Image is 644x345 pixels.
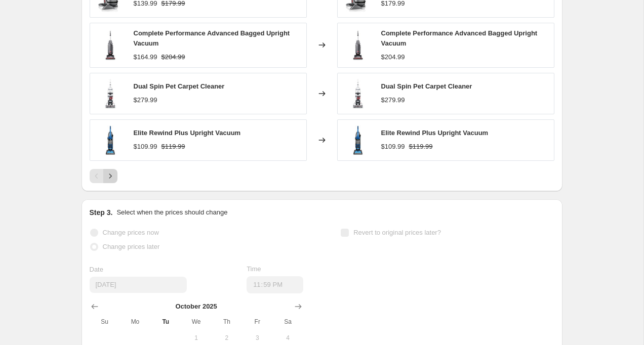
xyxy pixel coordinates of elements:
[95,78,126,109] img: FH54020_ATF_1_hero_80x.jpg
[116,207,227,218] p: Select when the prices should change
[90,277,187,293] input: 10/14/2025
[343,125,373,155] img: UH71200V_ATF_1_hero_80x.jpg
[95,30,126,60] img: UH30601_ATF_1_hero_80x.jpg
[216,318,238,326] span: Th
[242,314,272,330] th: Friday
[95,125,126,155] img: UH71200V_ATF_1_hero_80x.jpg
[150,314,181,330] th: Tuesday
[343,78,373,109] img: FH54020_ATF_1_hero_80x.jpg
[94,318,116,326] span: Su
[276,318,299,326] span: Sa
[134,52,157,62] div: $164.99
[181,314,211,330] th: Wednesday
[134,129,241,137] span: Elite Rewind Plus Upright Vacuum
[343,30,373,60] img: UH30601_ATF_1_hero_80x.jpg
[154,318,177,326] span: Tu
[90,266,103,273] span: Date
[185,318,207,326] span: We
[381,82,472,90] span: Dual Spin Pet Carpet Cleaner
[247,276,303,293] input: 12:00
[216,334,238,342] span: 2
[353,229,441,236] span: Revert to original prices later?
[246,334,268,342] span: 3
[90,169,117,183] nav: Pagination
[103,169,117,183] button: Next
[381,52,405,62] div: $204.99
[88,299,102,314] button: Show previous month, September 2025
[162,52,185,62] strike: $204.99
[90,207,113,218] h2: Step 3.
[90,314,120,330] th: Sunday
[276,334,299,342] span: 4
[162,142,185,152] strike: $119.99
[409,142,433,152] strike: $119.99
[134,142,157,152] div: $109.99
[381,29,538,47] span: Complete Performance Advanced Bagged Upright Vacuum
[103,229,159,236] span: Change prices now
[124,318,146,326] span: Mo
[134,82,225,90] span: Dual Spin Pet Carpet Cleaner
[291,299,305,314] button: Show next month, November 2025
[134,29,290,47] span: Complete Performance Advanced Bagged Upright Vacuum
[381,142,405,152] div: $109.99
[381,95,405,105] div: $279.99
[381,129,489,137] span: Elite Rewind Plus Upright Vacuum
[103,243,160,250] span: Change prices later
[247,265,261,273] span: Time
[120,314,150,330] th: Monday
[272,314,303,330] th: Saturday
[246,318,268,326] span: Fr
[185,334,207,342] span: 1
[212,314,242,330] th: Thursday
[134,95,157,105] div: $279.99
